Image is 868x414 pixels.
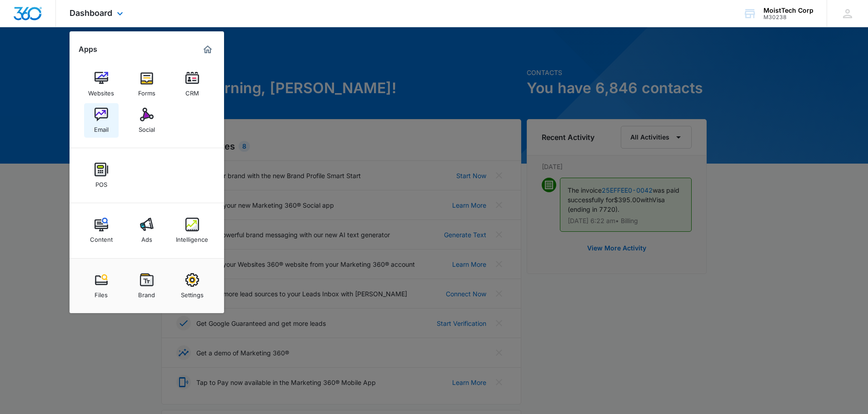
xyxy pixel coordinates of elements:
a: Marketing 360® Dashboard [200,42,215,57]
div: Content [90,231,113,243]
div: Email [94,121,109,133]
div: Files [95,287,108,299]
a: CRM [175,67,210,101]
div: account name [763,7,813,14]
div: Settings [181,287,204,299]
div: CRM [185,85,199,97]
a: Files [84,269,119,303]
div: account id [763,14,813,20]
a: Intelligence [175,213,210,248]
div: Social [139,121,155,133]
a: Content [84,213,119,248]
div: Websites [88,85,114,97]
a: POS [84,158,119,193]
a: Websites [84,67,119,101]
div: Forms [138,85,155,97]
a: Social [130,103,164,138]
h2: Apps [79,45,97,54]
a: Ads [130,213,164,248]
a: Forms [130,67,164,101]
div: POS [95,176,107,188]
span: Dashboard [70,8,112,18]
a: Brand [130,269,164,303]
div: Ads [141,231,152,243]
div: Intelligence [176,231,208,243]
a: Settings [175,269,210,303]
div: Brand [138,287,155,299]
a: Email [84,103,119,138]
